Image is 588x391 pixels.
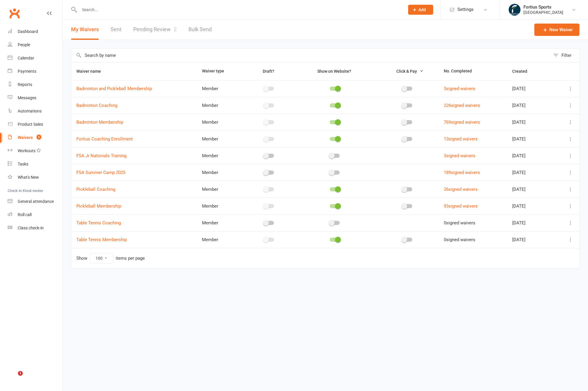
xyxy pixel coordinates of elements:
input: Search by name [71,49,550,62]
span: 2 [37,135,41,140]
span: Click & Pay [396,69,417,74]
iframe: Intercom live chat [6,371,20,385]
td: [DATE] [507,181,554,198]
div: Fortius Sports [523,4,563,10]
a: 26signed waivers [444,187,478,192]
a: Roll call [8,208,62,221]
a: General attendance kiosk mode [8,195,62,208]
a: Tasks [8,158,62,171]
td: [DATE] [507,231,554,248]
span: 2 [174,26,177,32]
a: New Waiver [534,24,579,36]
button: Created [512,68,534,75]
span: Add [418,7,426,12]
a: Payments [8,65,62,78]
span: Waiver name [76,69,107,74]
td: [DATE] [507,80,554,97]
button: Add [408,5,433,15]
a: 93signed waivers [444,203,478,209]
button: My Waivers [71,19,99,40]
button: Click & Pay [391,68,423,75]
th: No. Completed [438,62,507,80]
a: Dashboard [8,25,62,38]
td: [DATE] [507,97,554,114]
div: What's New [18,175,39,180]
div: [GEOGRAPHIC_DATA] [523,10,563,15]
div: Payments [18,69,36,74]
a: What's New [8,171,62,184]
div: Calendar [18,56,34,60]
a: Pickleball Membership [76,203,121,209]
a: Workouts [8,144,62,158]
button: Filter [550,49,579,62]
td: Member [197,80,244,97]
span: 0 signed waivers [444,220,475,226]
img: thumb_image1743802567.png [509,4,520,16]
td: [DATE] [507,147,554,164]
a: 3signed waivers [444,86,475,91]
div: items per page [116,256,145,261]
a: Product Sales [8,118,62,131]
div: Show [76,253,145,264]
div: Roll call [18,212,32,217]
span: 0 signed waivers [444,237,475,242]
div: Dashboard [18,29,38,34]
td: Member [197,198,244,214]
a: 189signed waivers [444,170,480,175]
td: Member [197,214,244,231]
div: Product Sales [18,122,43,127]
div: Class check-in [18,226,44,230]
div: Tasks [18,162,28,166]
div: People [18,42,30,47]
td: Member [197,97,244,114]
a: Pickleball Coaching [76,187,115,192]
th: Waiver type [197,62,244,80]
input: Search... [78,6,400,14]
button: Waiver name [76,68,107,75]
a: 769signed waivers [444,120,480,125]
a: FSA Summer Camp 2025 [76,170,125,175]
td: [DATE] [507,114,554,130]
a: 3signed waivers [444,153,475,158]
span: Show on Website? [317,69,351,74]
a: Bulk Send [188,19,212,40]
a: Reports [8,78,62,91]
a: People [8,38,62,52]
span: Created [512,69,534,74]
a: Table Tennis Coaching [76,220,121,226]
a: Table Tennis Membership [76,237,127,242]
span: 1 [18,371,23,376]
a: Calendar [8,52,62,65]
a: Class kiosk mode [8,221,62,235]
a: Sent [111,19,121,40]
a: Badminton Membership [76,120,123,125]
div: Waivers [18,135,33,140]
button: Draft? [257,68,281,75]
div: Reports [18,82,32,87]
div: Automations [18,109,42,113]
a: 226signed waivers [444,103,480,108]
td: Member [197,181,244,198]
span: Settings [457,3,474,16]
td: Member [197,164,244,181]
a: Badminton and Pickleball Membership [76,86,152,91]
td: [DATE] [507,198,554,214]
div: Messages [18,95,36,100]
div: Filter [561,52,571,59]
a: Messages [8,91,62,105]
a: Badminton Coaching [76,103,117,108]
td: [DATE] [507,214,554,231]
td: Member [197,147,244,164]
a: Waivers 2 [8,131,62,144]
a: FSA Jr Nationals Training [76,153,127,158]
a: Clubworx [7,6,22,21]
a: Automations [8,105,62,118]
td: Member [197,130,244,147]
button: Show on Website? [312,68,358,75]
div: General attendance [18,199,54,204]
a: Fortius Coaching Enrollment [76,136,133,142]
a: 13signed waivers [444,136,478,142]
td: Member [197,231,244,248]
td: [DATE] [507,130,554,147]
td: Member [197,114,244,130]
